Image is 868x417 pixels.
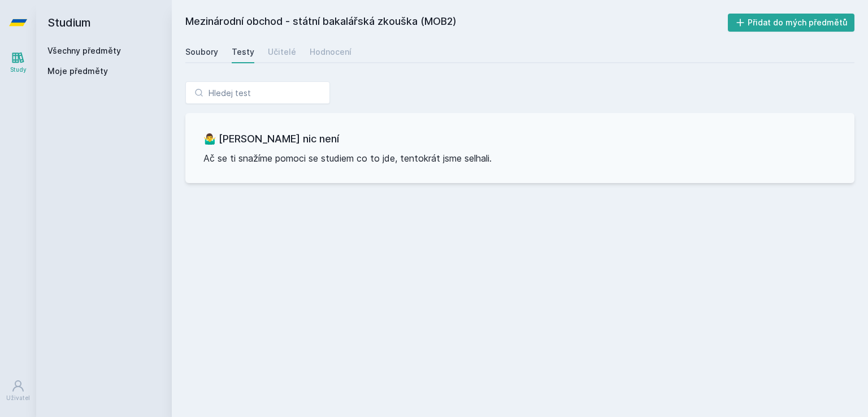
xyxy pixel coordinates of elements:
h2: Mezinárodní obchod - státní bakalářská zkouška (MOB2) [185,14,728,32]
div: Testy [232,46,254,58]
div: Study [10,66,27,74]
p: Ač se ti snažíme pomoci se studiem co to jde, tentokrát jsme selhali. [203,151,836,165]
a: Testy [232,41,254,63]
a: Soubory [185,41,218,63]
div: Soubory [185,46,218,58]
div: Učitelé [268,46,296,58]
div: Uživatel [6,394,30,402]
h3: 🤷‍♂️ [PERSON_NAME] nic není [203,131,836,147]
a: Uživatel [2,373,34,408]
a: Všechny předměty [47,46,121,55]
input: Hledej test [185,81,330,104]
a: Study [2,45,34,80]
span: Moje předměty [47,66,108,77]
a: Hodnocení [310,41,351,63]
div: Hodnocení [310,46,351,58]
a: Učitelé [268,41,296,63]
button: Přidat do mých předmětů [728,14,855,32]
